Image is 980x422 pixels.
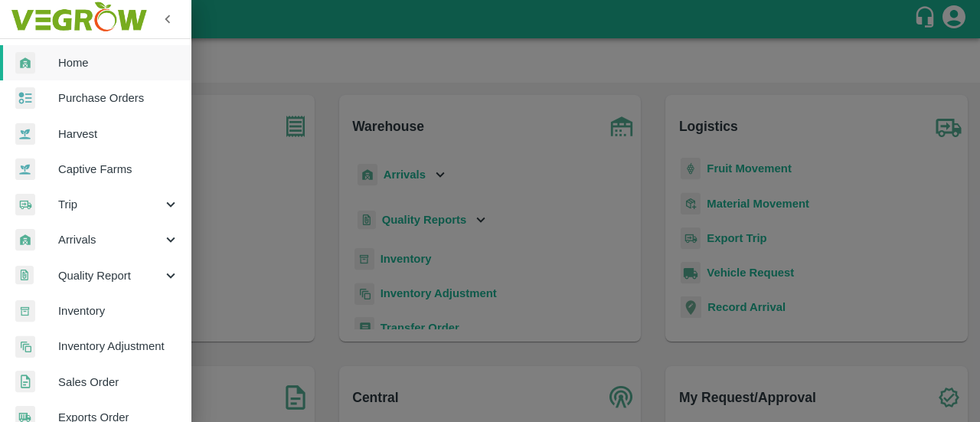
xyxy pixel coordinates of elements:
[15,158,35,181] img: harvest
[58,161,179,178] span: Captive Farms
[58,338,179,355] span: Inventory Adjustment
[58,126,179,142] span: Harvest
[58,196,162,213] span: Trip
[15,194,35,216] img: delivery
[15,87,35,110] img: reciept
[58,303,179,319] span: Inventory
[15,229,35,251] img: whArrival
[15,52,35,74] img: whArrival
[58,90,179,106] span: Purchase Orders
[15,266,34,285] img: qualityReport
[15,300,35,322] img: whInventory
[58,54,179,71] span: Home
[58,231,162,248] span: Arrivals
[58,374,179,391] span: Sales Order
[15,335,35,358] img: inventory
[15,123,35,146] img: harvest
[15,371,35,393] img: sales
[58,267,162,284] span: Quality Report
